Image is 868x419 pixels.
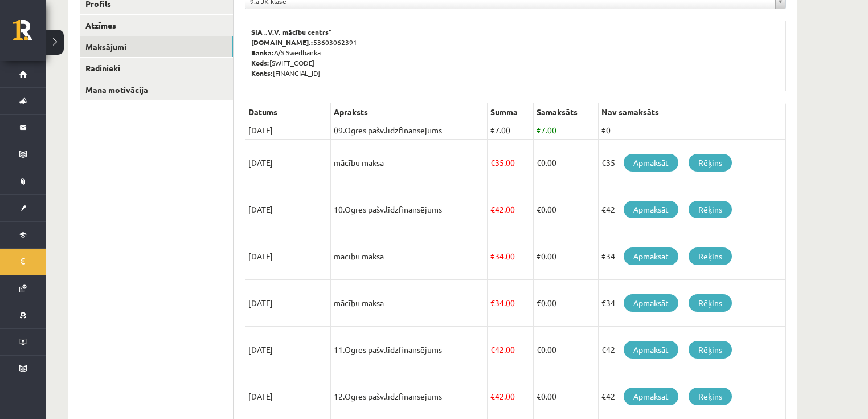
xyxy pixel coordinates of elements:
[534,327,599,373] td: 0.00
[689,294,732,312] a: Rēķins
[599,233,786,280] td: €34
[331,233,488,280] td: mācību maksa
[488,280,534,327] td: 34.00
[599,140,786,186] td: €35
[80,36,233,58] a: Maksājumi
[251,27,780,78] p: 53603062391 A/S Swedbanka [SWIFT_CODE] [FINANCIAL_ID]
[689,388,732,405] a: Rēķins
[331,140,488,186] td: mācību maksa
[251,48,274,57] b: Banka:
[80,79,233,100] a: Mana motivācija
[245,327,331,373] td: [DATE]
[331,186,488,233] td: 10.Ogres pašv.līdzfinansējums
[251,68,273,78] b: Konts:
[80,15,233,36] a: Atzīmes
[624,201,678,218] a: Apmaksāt
[245,186,331,233] td: [DATE]
[689,201,732,218] a: Rēķins
[534,103,599,121] th: Samaksāts
[490,298,495,308] span: €
[537,391,541,401] span: €
[599,280,786,327] td: €34
[488,140,534,186] td: 35.00
[689,154,732,172] a: Rēķins
[490,125,495,135] span: €
[599,327,786,373] td: €42
[534,140,599,186] td: 0.00
[251,58,269,67] b: Kods:
[537,298,541,308] span: €
[245,103,331,121] th: Datums
[251,38,313,47] b: [DOMAIN_NAME].:
[488,327,534,373] td: 42.00
[599,103,786,121] th: Nav samaksāts
[689,341,732,359] a: Rēķins
[624,341,678,359] a: Apmaksāt
[245,280,331,327] td: [DATE]
[537,344,541,355] span: €
[534,280,599,327] td: 0.00
[245,140,331,186] td: [DATE]
[624,247,678,265] a: Apmaksāt
[245,121,331,140] td: [DATE]
[488,186,534,233] td: 42.00
[537,125,541,135] span: €
[689,247,732,265] a: Rēķins
[80,58,233,79] a: Radinieki
[624,294,678,312] a: Apmaksāt
[599,121,786,140] td: €0
[537,204,541,214] span: €
[13,20,46,48] a: Rīgas 1. Tālmācības vidusskola
[331,280,488,327] td: mācību maksa
[490,391,495,401] span: €
[488,233,534,280] td: 34.00
[331,103,488,121] th: Apraksts
[488,121,534,140] td: 7.00
[331,121,488,140] td: 09.Ogres pašv.līdzfinansējums
[534,121,599,140] td: 7.00
[490,251,495,261] span: €
[534,186,599,233] td: 0.00
[537,157,541,168] span: €
[245,233,331,280] td: [DATE]
[331,327,488,373] td: 11.Ogres pašv.līdzfinansējums
[624,388,678,405] a: Apmaksāt
[490,344,495,355] span: €
[490,204,495,214] span: €
[599,186,786,233] td: €42
[251,27,333,36] b: SIA „V.V. mācību centrs”
[624,154,678,172] a: Apmaksāt
[534,233,599,280] td: 0.00
[488,103,534,121] th: Summa
[490,157,495,168] span: €
[537,251,541,261] span: €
